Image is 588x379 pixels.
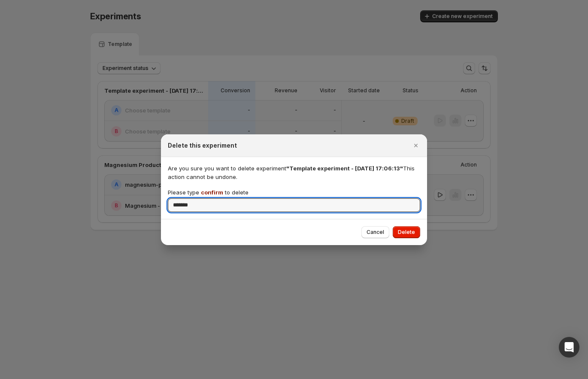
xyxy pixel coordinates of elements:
button: Close [410,139,422,152]
div: Open Intercom Messenger [559,337,579,358]
button: Cancel [361,226,389,238]
p: Please type to delete [168,188,249,197]
span: Delete [398,229,415,236]
p: Are you sure you want to delete experiment This action cannot be undone. [168,164,420,181]
button: Delete [393,226,420,238]
h2: Delete this experiment [168,141,237,150]
span: Cancel [367,229,384,236]
span: confirm [201,189,223,196]
span: "Template experiment - [DATE] 17:06:13" [286,165,403,172]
